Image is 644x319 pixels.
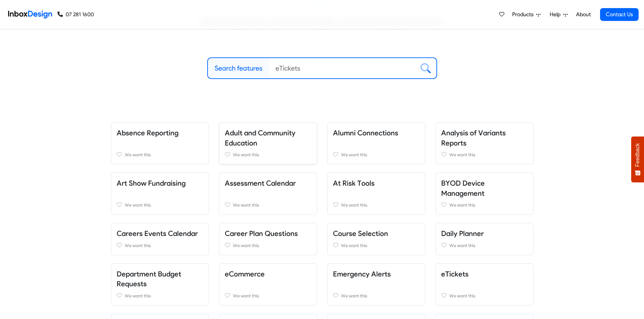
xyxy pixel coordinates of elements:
input: eTickets [269,58,415,78]
span: We want this [125,293,151,298]
label: Search features [215,63,262,73]
a: About [574,8,593,21]
a: We want this [441,292,528,300]
a: We want this [117,292,203,300]
a: We want this [225,151,311,159]
span: We want this [341,293,367,298]
span: We want this [449,293,475,298]
span: We want this [233,243,259,248]
a: Help [547,8,570,21]
span: We want this [125,243,151,248]
div: Department Budget Requests [106,263,214,305]
a: We want this [117,241,203,249]
a: eTickets [441,270,469,278]
a: We want this [225,241,311,249]
a: We want this [117,201,203,209]
a: We want this [117,151,203,159]
a: Emergency Alerts [333,270,391,278]
span: We want this [341,202,367,208]
span: We want this [449,152,475,157]
span: We want this [449,243,475,248]
div: Course Selection [322,223,430,255]
button: Feedback - Show survey [631,136,644,182]
span: We want this [125,202,151,208]
div: eTickets [430,263,539,305]
div: Assessment Calendar [214,172,322,215]
a: BYOD Device Management [441,179,485,197]
div: Career Plan Questions [214,223,322,255]
a: Assessment Calendar [225,179,296,187]
a: We want this [333,292,420,300]
a: Absence Reporting [117,129,178,137]
span: We want this [125,152,151,157]
a: We want this [441,241,528,249]
div: Analysis of Variants Reports [430,122,539,164]
span: Help [550,10,563,19]
a: Careers Events Calendar [117,229,198,238]
div: Daily Planner [430,223,539,255]
span: We want this [341,243,367,248]
a: We want this [441,201,528,209]
div: Absence Reporting [106,122,214,164]
span: We want this [233,152,259,157]
div: BYOD Device Management [430,172,539,215]
div: eCommerce [214,263,322,305]
a: We want this [333,241,420,249]
a: Alumni Connections [333,129,398,137]
a: Daily Planner [441,229,484,238]
a: 07 281 1600 [57,10,94,19]
div: Careers Events Calendar [106,223,214,255]
a: We want this [225,201,311,209]
div: Adult and Community Education [214,122,322,164]
span: We want this [341,152,367,157]
a: Art Show Fundraising [117,179,186,187]
a: Analysis of Variants Reports [441,129,506,147]
a: eCommerce [225,270,265,278]
a: We want this [333,151,420,159]
div: At Risk Tools [322,172,430,215]
a: Adult and Community Education [225,129,295,147]
a: We want this [333,201,420,209]
a: At Risk Tools [333,179,375,187]
span: Products [512,10,536,19]
a: Career Plan Questions [225,229,298,238]
a: Products [509,8,543,21]
span: We want this [449,202,475,208]
a: We want this [225,292,311,300]
span: Feedback [635,143,641,167]
div: Emergency Alerts [322,263,430,305]
div: Art Show Fundraising [106,172,214,215]
span: We want this [233,293,259,298]
div: Alumni Connections [322,122,430,164]
a: Course Selection [333,229,388,238]
a: Department Budget Requests [117,270,181,288]
a: We want this [441,151,528,159]
a: Contact Us [600,8,639,21]
span: We want this [233,202,259,208]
